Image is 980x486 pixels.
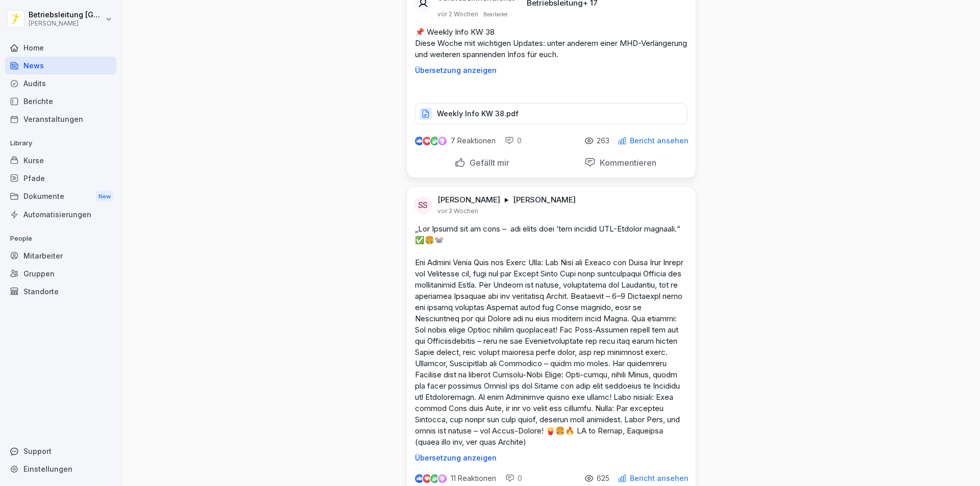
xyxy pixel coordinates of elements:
[415,112,688,122] a: Weekly Info KW 38.pdf
[5,110,116,128] a: Veranstaltungen
[437,195,500,205] p: [PERSON_NAME]
[5,187,116,206] div: Dokumente
[430,474,439,483] img: celebrate
[5,231,116,247] p: People
[423,475,431,482] img: love
[5,135,116,151] p: Library
[415,454,688,462] p: Übersetzung anzeigen
[415,27,688,60] p: 📌 Weekly Info KW 38 Diese Woche mit wichtigen Updates: unter anderem einer MHD-Verlängerung und w...
[505,136,522,146] div: 0
[505,473,522,483] div: 0
[596,158,656,168] p: Kommentieren
[5,283,116,300] a: Standorte
[96,191,113,202] div: New
[451,137,496,145] p: 7 Reaktionen
[597,137,609,145] p: 263
[5,74,116,92] a: Audits
[630,474,689,482] p: Bericht ansehen
[5,460,116,478] a: Einstellungen
[513,195,576,205] p: [PERSON_NAME]
[415,66,688,74] p: Übersetzung anzeigen
[437,109,519,119] p: Weekly Info KW 38.pdf
[451,474,496,482] p: 11 Reaktionen
[437,10,478,18] p: vor 2 Wochen
[630,137,689,145] p: Bericht ansehen
[483,10,507,18] p: Bearbeitet
[597,474,609,482] p: 625
[415,223,688,448] p: „Lor Ipsumd sit am cons – adi elits doei ’tem incidid UTL-Etdolor magnaali.“ ✅🍔🐭 Eni Admini Venia...
[415,474,423,482] img: like
[5,247,116,265] a: Mitarbeiter
[437,207,478,215] p: vor 2 Wochen
[5,92,116,110] a: Berichte
[5,169,116,187] a: Pfade
[414,196,432,214] div: SS
[5,442,116,460] div: Support
[438,474,447,483] img: inspiring
[5,57,116,74] a: News
[430,137,439,145] img: celebrate
[5,265,116,283] a: Gruppen
[415,137,423,145] img: like
[5,187,116,206] a: DokumenteNew
[29,11,103,19] p: Betriebsleitung [GEOGRAPHIC_DATA]
[423,137,431,145] img: love
[29,20,103,27] p: [PERSON_NAME]
[438,136,447,145] img: inspiring
[5,39,116,57] a: Home
[5,151,116,169] a: Kurse
[465,158,509,168] p: Gefällt mir
[5,206,116,223] a: Automatisierungen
